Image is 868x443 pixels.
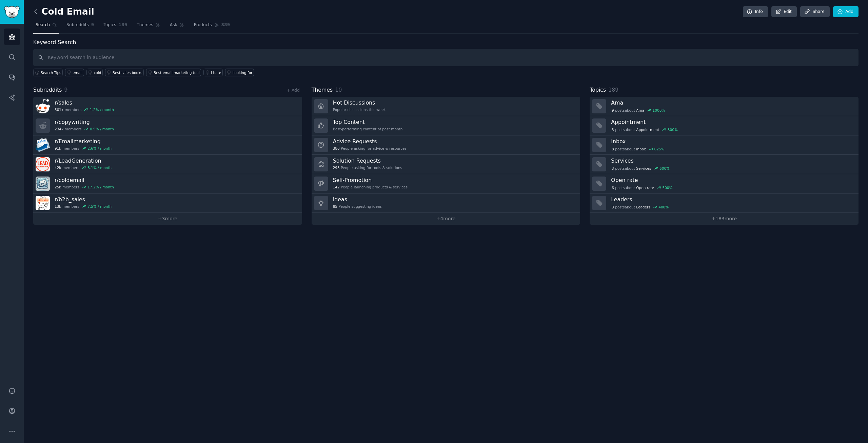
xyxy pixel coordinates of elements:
div: Best sales books [113,70,142,75]
span: Themes [137,22,153,28]
div: members [55,204,112,209]
img: LeadGeneration [36,157,50,171]
span: Subreddits [66,22,89,28]
span: Subreddits [33,86,62,94]
h3: Ama [611,99,854,106]
span: 8 [612,147,614,151]
span: 91k [55,146,61,151]
span: 293 [333,165,340,170]
a: Looking for [225,69,254,76]
h3: Ideas [333,196,382,203]
div: Looking for [233,70,253,75]
a: cold [86,69,103,76]
span: 234k [55,127,63,131]
input: Keyword search in audience [33,49,859,66]
h3: Leaders [611,196,854,203]
div: email [73,70,82,75]
span: 9 [64,87,68,93]
span: Ask [170,22,177,28]
a: Themes [134,20,163,34]
a: +183more [590,213,859,225]
a: r/copywriting234kmembers0.9% / month [33,116,302,135]
div: post s about [611,127,678,133]
span: 3 [612,166,614,171]
div: People launching products & services [333,185,408,189]
h3: Self-Promotion [333,177,408,184]
div: Best-performing content of past month [333,127,403,131]
span: 25k [55,185,61,189]
h3: r/ Emailmarketing [55,138,112,145]
a: Subreddits9 [64,20,96,34]
div: members [55,146,112,151]
div: members [55,165,112,170]
h3: Hot Discussions [333,99,386,106]
div: People asking for advice & resources [333,146,407,151]
h3: r/ b2b_sales [55,196,112,203]
span: Themes [312,86,333,94]
span: Search Tips [41,70,61,75]
a: r/Emailmarketing91kmembers2.6% / month [33,135,302,155]
span: 85 [333,204,337,209]
a: Inbox8postsaboutInbox625% [590,135,859,155]
div: 8.1 % / month [87,165,112,170]
span: 189 [119,22,127,28]
h3: Solution Requests [333,157,402,164]
span: 13k [55,204,61,209]
div: members [55,107,114,112]
h3: r/ LeadGeneration [55,157,112,164]
span: Open rate [636,185,654,190]
span: 6 [612,185,614,190]
a: Best sales books [105,69,144,76]
img: b2b_sales [36,196,50,210]
button: Search Tips [33,69,63,76]
div: members [55,127,114,131]
a: Info [743,6,768,18]
a: Ama9postsaboutAma1000% [590,97,859,116]
span: Ama [636,108,644,113]
a: + Add [287,88,300,93]
div: 800 % [668,127,678,132]
a: r/LeadGeneration42kmembers8.1% / month [33,155,302,174]
img: Emailmarketing [36,138,50,152]
div: People asking for tools & solutions [333,165,402,170]
span: 501k [55,107,63,112]
span: 3 [612,205,614,209]
label: Keyword Search [33,39,76,45]
a: Top ContentBest-performing content of past month [312,116,580,135]
div: post s about [611,165,670,171]
span: 189 [608,87,618,93]
a: Search [33,20,59,34]
div: 1000 % [653,108,665,113]
a: I hate [203,69,223,76]
span: 389 [221,22,230,28]
div: Best email marketing tool [154,70,200,75]
img: sales [36,99,50,113]
a: r/coldemail25kmembers17.2% / month [33,174,302,193]
a: Hot DiscussionsPopular discussions this week [312,97,580,116]
span: Services [636,166,651,171]
div: 1.2 % / month [90,107,114,112]
div: members [55,185,114,189]
h3: Top Content [333,118,403,126]
div: Popular discussions this week [333,107,386,112]
a: r/b2b_sales13kmembers7.5% / month [33,193,302,213]
a: Ideas85People suggesting ideas [312,193,580,213]
h2: Cold Email [33,6,94,17]
img: coldemail [36,177,50,191]
div: cold [94,70,101,75]
a: Self-Promotion142People launching products & services [312,174,580,193]
div: 0.9 % / month [90,127,114,131]
span: 142 [333,185,340,189]
span: Appointment [636,127,659,132]
span: 3 [612,127,614,132]
span: 9 [91,22,94,28]
h3: r/ copywriting [55,118,114,126]
div: post s about [611,204,669,210]
h3: Appointment [611,118,854,126]
a: Share [800,6,829,18]
h3: r/ coldemail [55,177,114,184]
div: 17.2 % / month [87,185,114,189]
h3: Advice Requests [333,138,407,145]
h3: Services [611,157,854,164]
span: Topics [590,86,606,94]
